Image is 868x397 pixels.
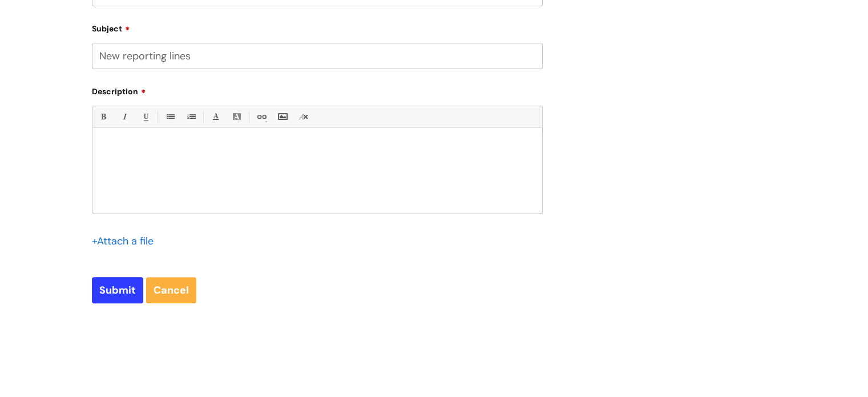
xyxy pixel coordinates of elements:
[92,234,97,248] span: +
[92,83,543,97] label: Description
[163,110,177,124] a: • Unordered List (Ctrl-Shift-7)
[275,110,289,124] a: Insert Image...
[208,110,223,124] a: Font Color
[229,110,244,124] a: Back Color
[92,232,160,250] div: Attach a file
[96,110,110,124] a: Bold (Ctrl-B)
[146,277,196,303] a: Cancel
[92,20,543,34] label: Subject
[184,110,198,124] a: 1. Ordered List (Ctrl-Shift-8)
[92,277,143,303] input: Submit
[117,110,131,124] a: Italic (Ctrl-I)
[138,110,152,124] a: Underline(Ctrl-U)
[254,110,268,124] a: Link
[296,110,310,124] a: Remove formatting (Ctrl-\)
